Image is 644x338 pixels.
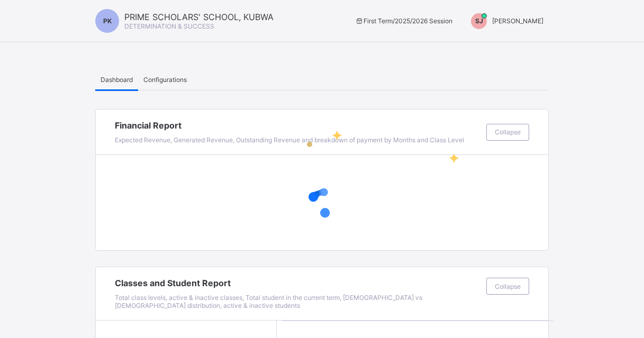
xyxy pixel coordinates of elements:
span: Total class levels, active & inactive classes, Total student in the current term, [DEMOGRAPHIC_DA... [115,294,422,309]
span: Financial Report [115,120,481,131]
span: Dashboard [101,76,133,84]
span: Collapse [495,128,521,136]
span: Expected Revenue, Generated Revenue, Outstanding Revenue and breakdown of payment by Months and C... [115,136,464,144]
span: session/term information [355,17,452,25]
span: Classes and Student Report [115,278,481,288]
span: SJ [475,17,483,25]
span: Configurations [143,76,187,84]
span: DETERMINATION & SUCCESS [124,22,214,30]
span: [PERSON_NAME] [492,17,543,25]
span: Collapse [495,282,521,290]
span: PRIME SCHOLARS' SCHOOL, KUBWA [124,12,274,22]
span: PK [103,17,112,25]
